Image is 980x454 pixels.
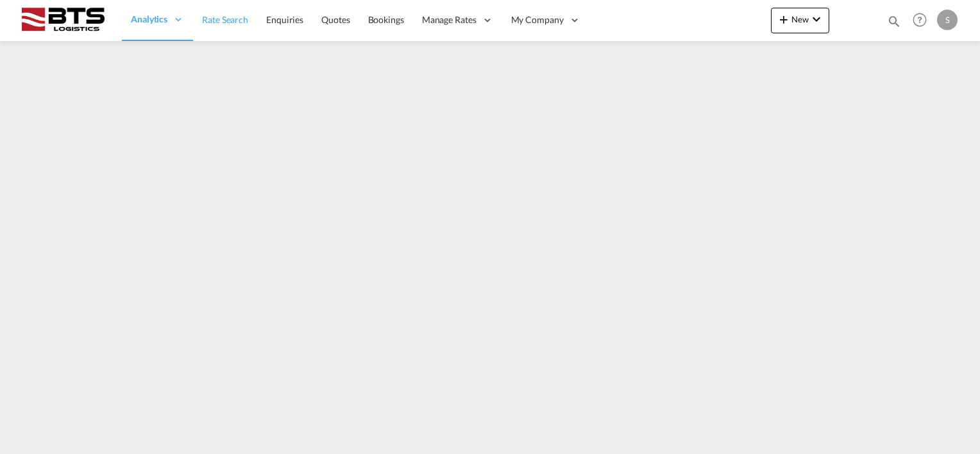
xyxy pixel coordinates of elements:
[422,13,477,26] span: Manage Rates
[909,9,931,31] span: Help
[937,10,958,30] div: S
[266,14,303,25] span: Enquiries
[131,13,167,26] span: Analytics
[887,14,901,33] div: icon-magnify
[776,12,791,27] md-icon: icon-plus 400-fg
[887,14,901,28] md-icon: icon-magnify
[776,14,824,24] span: New
[321,14,350,25] span: Quotes
[511,13,564,26] span: My Company
[19,6,106,35] img: cdcc71d0be7811ed9adfbf939d2aa0e8.png
[809,12,824,27] md-icon: icon-chevron-down
[368,14,404,25] span: Bookings
[909,9,937,32] div: Help
[202,14,248,25] span: Rate Search
[771,8,829,33] button: icon-plus 400-fgNewicon-chevron-down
